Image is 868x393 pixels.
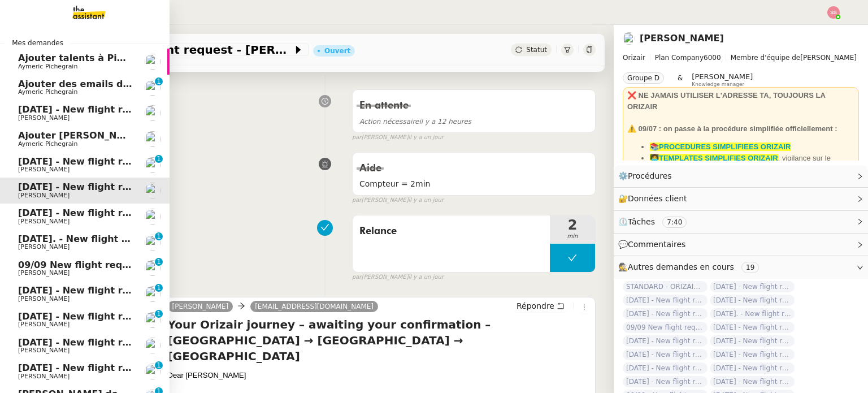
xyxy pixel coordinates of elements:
span: [DATE] - New flight request - [PERSON_NAME] [710,349,795,360]
span: Aymeric Pichegrain [18,63,77,70]
img: users%2FC9SBsJ0duuaSgpQFj5LgoEX8n0o2%2Favatar%2Fec9d51b8-9413-4189-adfb-7be4d8c96a3c [145,260,160,276]
span: [PERSON_NAME] [18,321,70,328]
span: [DATE] - New flight request - [PERSON_NAME] [18,311,251,322]
img: svg [827,6,840,19]
a: 👩‍💻TEMPLATES SIMPLIFIES ORIZAIR [650,154,778,162]
span: [DATE] - New flight request - [PERSON_NAME] [623,308,708,319]
span: par [352,196,362,205]
span: Membre d'équipe de [731,54,801,62]
span: il y a 12 heures [359,118,471,126]
div: Dear [PERSON_NAME] [168,370,591,381]
span: [PERSON_NAME] [18,347,70,354]
span: min [550,232,595,241]
span: Procédures [628,171,672,180]
span: & [678,72,683,87]
span: [DATE] - New flight request - [PERSON_NAME] [710,335,795,347]
span: [DATE] - New flight request - [PERSON_NAME] [18,337,251,348]
img: users%2F1PNv5soDtMeKgnH5onPMHqwjzQn1%2Favatar%2Fd0f44614-3c2d-49b8-95e9-0356969fcfd1 [145,54,160,70]
span: [DATE] - New flight request - [PERSON_NAME] [623,376,708,387]
span: [DATE] - New flight request - [PERSON_NAME] [18,104,251,115]
p: 1 [157,361,161,372]
span: [PERSON_NAME] [18,166,70,173]
span: Ajouter [PERSON_NAME] dans Pipedrive [18,130,222,141]
nz-badge-sup: 1 [155,361,163,369]
span: [DATE]. - New flight request - [PERSON_NAME] [18,234,255,244]
img: users%2FC9SBsJ0duuaSgpQFj5LgoEX8n0o2%2Favatar%2Fec9d51b8-9413-4189-adfb-7be4d8c96a3c [145,105,160,121]
small: [PERSON_NAME] [352,273,444,282]
span: [PERSON_NAME] [18,373,70,380]
span: [PERSON_NAME] [623,52,859,63]
img: users%2FC9SBsJ0duuaSgpQFj5LgoEX8n0o2%2Favatar%2Fec9d51b8-9413-4189-adfb-7be4d8c96a3c [145,312,160,328]
img: users%2FC9SBsJ0duuaSgpQFj5LgoEX8n0o2%2Favatar%2Fec9d51b8-9413-4189-adfb-7be4d8c96a3c [145,157,160,173]
span: [DATE] - New flight request - [PERSON_NAME] [710,362,795,374]
button: Répondre [513,300,568,312]
div: ⚙️Procédures [614,165,868,187]
div: ⏲️Tâches 7:40 [614,211,868,233]
small: [PERSON_NAME] [352,133,444,142]
span: Tâches [628,217,655,226]
span: 🕵️ [618,262,763,271]
nz-badge-sup: 1 [155,258,163,266]
span: Commentaires [628,240,685,249]
a: 📚PROCEDURES SIMPLIFIEES ORIZAIR [650,142,791,151]
span: STANDARD - ORIZAIR - septembre 2025 [623,281,708,292]
span: Aymeric Pichegrain [18,140,77,148]
p: 1 [157,258,161,268]
img: users%2FC9SBsJ0duuaSgpQFj5LgoEX8n0o2%2Favatar%2Fec9d51b8-9413-4189-adfb-7be4d8c96a3c [145,338,160,353]
span: [PERSON_NAME] [18,295,70,303]
span: [DATE] - New flight request - [PERSON_NAME] [59,44,293,55]
span: 09/09 New flight request - [PERSON_NAME] [623,322,708,333]
span: [DATE]. - New flight request - [PERSON_NAME] [710,308,795,319]
span: par [352,133,362,142]
h4: Your Orizair journey – awaiting your confirmation – [GEOGRAPHIC_DATA] → [GEOGRAPHIC_DATA] → [GEOG... [168,317,591,364]
span: [DATE] - New flight request - [PERSON_NAME] [18,208,251,218]
span: Knowledge manager [692,81,744,88]
span: Répondre [517,300,554,312]
span: [PERSON_NAME] [18,243,70,251]
span: [DATE] - New flight request - [PERSON_NAME] [18,362,251,373]
span: Action nécessaire [359,118,419,126]
span: Ajouter des emails dans Pipedrive [18,79,192,89]
span: [PERSON_NAME] [18,114,70,122]
nz-badge-sup: 1 [155,232,163,240]
span: [PERSON_NAME] [18,269,70,277]
img: users%2FC9SBsJ0duuaSgpQFj5LgoEX8n0o2%2Favatar%2Fec9d51b8-9413-4189-adfb-7be4d8c96a3c [145,364,160,379]
p: 1 [157,155,161,165]
strong: ⚠️ 09/07 : on passe à la procédure simplifiée officiellement : [627,124,837,133]
span: ⚙️ [618,170,677,183]
span: Relance [359,223,543,240]
span: 6000 [704,54,721,62]
nz-tag: Groupe D [623,72,664,84]
span: 2 [550,218,595,232]
span: Mes demandes [5,37,70,49]
nz-badge-sup: 1 [155,155,163,163]
span: Données client [628,194,687,203]
p: 1 [157,310,161,320]
span: [DATE] - New flight request - [PERSON_NAME] [710,295,795,306]
span: 3 septembre 2025 [274,60,375,75]
span: Plan Company [655,54,704,62]
p: 1 [157,232,161,243]
span: [DATE] - New flight request - [PERSON_NAME] [18,156,251,167]
span: ⏲️ [618,217,696,226]
img: users%2FC9SBsJ0duuaSgpQFj5LgoEX8n0o2%2Favatar%2Fec9d51b8-9413-4189-adfb-7be4d8c96a3c [145,235,160,251]
span: Statut [526,46,547,54]
span: il y a un jour [409,273,444,282]
img: users%2F1PNv5soDtMeKgnH5onPMHqwjzQn1%2Favatar%2Fd0f44614-3c2d-49b8-95e9-0356969fcfd1 [145,131,160,147]
div: 🕵️Autres demandes en cours 19 [614,256,868,278]
span: [DATE] - New flight request - [PERSON_NAME] [18,285,251,296]
span: Orizair [623,54,645,62]
nz-tag: 19 [741,262,759,273]
a: [PERSON_NAME] [640,33,724,44]
span: En attente [359,101,409,111]
app-user-label: Knowledge manager [692,72,753,87]
span: Ajouter talents à Pipedrive [18,53,155,63]
p: 1 [157,284,161,294]
img: users%2F1PNv5soDtMeKgnH5onPMHqwjzQn1%2Favatar%2Fd0f44614-3c2d-49b8-95e9-0356969fcfd1 [145,80,160,96]
span: Compteur = 2min [359,178,588,191]
div: 💬Commentaires [614,234,868,256]
span: 09/09 New flight request - [PERSON_NAME] [18,260,238,270]
span: 🔐 [618,192,692,205]
small: [PERSON_NAME] [352,196,444,205]
span: [DATE] - New flight request - [PERSON_NAME] [623,349,708,360]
